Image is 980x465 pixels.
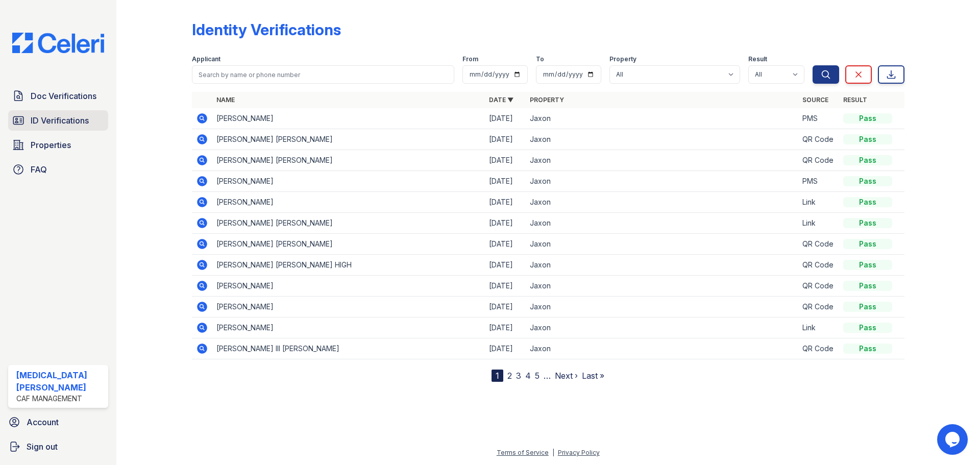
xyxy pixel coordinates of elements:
[526,297,798,317] td: Jaxon
[212,213,485,234] td: [PERSON_NAME] [PERSON_NAME]
[843,323,892,333] div: Pass
[843,197,892,207] div: Pass
[4,412,112,432] a: Account
[212,150,485,171] td: [PERSON_NAME] [PERSON_NAME]
[212,108,485,129] td: [PERSON_NAME]
[526,276,798,297] td: Jaxon
[798,213,839,234] td: Link
[192,65,454,84] input: Search by name or phone number
[937,424,970,455] iframe: chat widget
[544,370,551,382] span: …
[8,110,108,131] a: ID Verifications
[485,338,526,359] td: [DATE]
[526,213,798,234] td: Jaxon
[526,171,798,192] td: Jaxon
[555,371,578,381] a: Next ›
[843,302,892,312] div: Pass
[798,108,839,129] td: PMS
[552,449,554,456] div: |
[212,129,485,150] td: [PERSON_NAME] [PERSON_NAME]
[485,297,526,317] td: [DATE]
[526,192,798,213] td: Jaxon
[843,155,892,165] div: Pass
[485,192,526,213] td: [DATE]
[526,338,798,359] td: Jaxon
[212,171,485,192] td: [PERSON_NAME]
[526,234,798,255] td: Jaxon
[216,96,235,104] a: Name
[526,317,798,338] td: Jaxon
[843,176,892,186] div: Pass
[485,213,526,234] td: [DATE]
[462,55,478,63] label: From
[525,371,531,381] a: 4
[526,129,798,150] td: Jaxon
[212,234,485,255] td: [PERSON_NAME] [PERSON_NAME]
[212,317,485,338] td: [PERSON_NAME]
[798,276,839,297] td: QR Code
[843,281,892,291] div: Pass
[536,55,544,63] label: To
[212,255,485,276] td: [PERSON_NAME] [PERSON_NAME] HIGH
[843,113,892,124] div: Pass
[798,255,839,276] td: QR Code
[843,260,892,270] div: Pass
[526,255,798,276] td: Jaxon
[843,134,892,144] div: Pass
[485,129,526,150] td: [DATE]
[843,344,892,354] div: Pass
[798,338,839,359] td: QR Code
[192,20,341,39] div: Identity Verifications
[8,159,108,180] a: FAQ
[212,338,485,359] td: [PERSON_NAME] III [PERSON_NAME]
[526,150,798,171] td: Jaxon
[530,96,564,104] a: Property
[27,440,58,453] span: Sign out
[798,129,839,150] td: QR Code
[798,234,839,255] td: QR Code
[485,317,526,338] td: [DATE]
[526,108,798,129] td: Jaxon
[31,163,47,176] span: FAQ
[748,55,767,63] label: Result
[31,90,96,102] span: Doc Verifications
[485,108,526,129] td: [DATE]
[516,371,521,381] a: 3
[485,234,526,255] td: [DATE]
[27,416,59,428] span: Account
[485,150,526,171] td: [DATE]
[507,371,512,381] a: 2
[8,86,108,106] a: Doc Verifications
[212,192,485,213] td: [PERSON_NAME]
[843,96,867,104] a: Result
[802,96,828,104] a: Source
[798,150,839,171] td: QR Code
[489,96,513,104] a: Date ▼
[31,139,71,151] span: Properties
[843,239,892,249] div: Pass
[535,371,540,381] a: 5
[485,255,526,276] td: [DATE]
[16,369,104,394] div: [MEDICAL_DATA][PERSON_NAME]
[485,171,526,192] td: [DATE]
[4,33,112,53] img: CE_Logo_Blue-a8612792a0a2168367f1c8372b55b34899dd931a85d93a1a3d3e32e68fde9ad4.png
[485,276,526,297] td: [DATE]
[558,449,600,456] a: Privacy Policy
[16,394,104,404] div: CAF Management
[582,371,604,381] a: Last »
[798,297,839,317] td: QR Code
[212,297,485,317] td: [PERSON_NAME]
[492,370,503,382] div: 1
[4,436,112,457] a: Sign out
[8,135,108,155] a: Properties
[497,449,549,456] a: Terms of Service
[798,171,839,192] td: PMS
[31,114,89,127] span: ID Verifications
[843,218,892,228] div: Pass
[798,317,839,338] td: Link
[798,192,839,213] td: Link
[192,55,220,63] label: Applicant
[609,55,636,63] label: Property
[212,276,485,297] td: [PERSON_NAME]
